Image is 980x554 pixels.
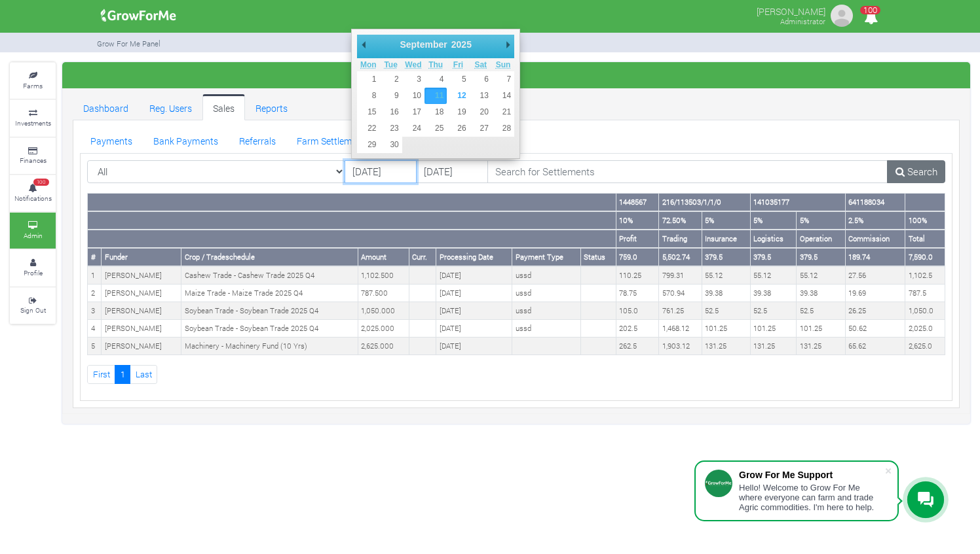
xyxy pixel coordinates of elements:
a: Referrals [229,127,286,153]
a: Sign Out [10,288,56,324]
td: 101.25 [797,320,845,338]
abbr: Thursday [428,60,443,69]
button: 30 [379,137,402,153]
button: 1 [357,71,379,88]
a: Payments [80,127,143,153]
p: [PERSON_NAME] [757,3,825,18]
a: 100 Notifications [10,175,56,211]
th: 2.5% [845,211,905,230]
td: 202.5 [616,320,658,338]
input: DD/MM/YYYY [416,160,488,184]
td: 2 [88,285,102,302]
button: 13 [470,88,492,104]
td: 78.75 [616,285,658,302]
button: 27 [470,120,492,137]
a: Admin [10,213,56,249]
td: ussd [512,266,580,284]
a: Search [887,160,945,184]
td: 1,050.000 [358,302,409,320]
td: 1 [88,266,102,284]
th: 641188034 [845,194,905,211]
button: 18 [424,104,447,120]
a: 100 [858,12,884,25]
td: 787.500 [358,285,409,302]
td: 1,102.500 [358,266,409,284]
td: 570.94 [659,285,702,302]
td: 761.25 [659,302,702,320]
th: 5% [702,211,750,230]
div: 2025 [449,35,474,54]
a: Last [130,365,157,384]
th: Crop / Tradeschedule [181,248,358,266]
th: Processing Date [436,248,512,266]
td: 39.38 [797,285,845,302]
td: 5 [88,338,102,355]
i: Notifications [858,3,884,32]
th: 5% [797,211,845,230]
button: 15 [357,104,379,120]
td: 52.5 [797,302,845,320]
td: [PERSON_NAME] [102,285,181,302]
small: Admin [24,231,43,240]
td: 1,468.12 [659,320,702,338]
th: Payment Type [512,248,580,266]
small: Sign Out [20,305,46,315]
td: 55.12 [702,266,750,284]
a: Finances [10,138,56,174]
button: 22 [357,120,379,137]
td: [PERSON_NAME] [102,338,181,355]
td: 26.25 [845,302,905,320]
td: 131.25 [702,338,750,355]
button: 9 [379,88,402,104]
button: 25 [424,120,447,137]
td: [PERSON_NAME] [102,266,181,284]
input: DD/MM/YYYY [345,160,417,184]
button: 2 [379,71,402,88]
th: 72.50% [659,211,702,230]
button: 14 [492,88,514,104]
td: 27.56 [845,266,905,284]
button: 17 [402,104,424,120]
td: Soybean Trade - Soybean Trade 2025 Q4 [181,320,358,338]
td: ussd [512,285,580,302]
td: 39.38 [702,285,750,302]
button: 21 [492,104,514,120]
td: 55.12 [750,266,796,284]
td: Soybean Trade - Soybean Trade 2025 Q4 [181,302,358,320]
button: Previous Month [357,35,370,54]
a: Sales [202,94,245,120]
td: 52.5 [702,302,750,320]
th: Operation [797,230,845,248]
td: [PERSON_NAME] [102,320,181,338]
td: 799.31 [659,266,702,284]
button: 29 [357,137,379,153]
div: Grow For Me Support [739,470,884,480]
a: Dashboard [73,94,139,120]
td: ussd [512,302,580,320]
a: 1 [115,365,130,384]
button: 23 [379,120,402,137]
th: 5,502.74 [659,248,702,266]
th: 141035177 [750,194,845,211]
td: 101.25 [750,320,796,338]
td: 2,025.000 [358,320,409,338]
small: Finances [20,156,47,165]
td: 52.5 [750,302,796,320]
td: [DATE] [436,285,512,302]
th: 10% [616,211,658,230]
th: 1448567 [616,194,658,211]
small: Notifications [14,194,52,203]
button: Next Month [501,35,514,54]
td: 262.5 [616,338,658,355]
abbr: Friday [453,60,463,69]
th: Profit [616,230,658,248]
small: Profile [24,268,43,277]
td: 787.5 [905,285,945,302]
td: Maize Trade - Maize Trade 2025 Q4 [181,285,358,302]
td: Machinery - Machinery Fund (10 Yrs) [181,338,358,355]
td: 105.0 [616,302,658,320]
a: Reg. Users [139,94,202,120]
td: 1,102.5 [905,266,945,284]
th: 759.0 [616,248,658,266]
th: 5% [750,211,796,230]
